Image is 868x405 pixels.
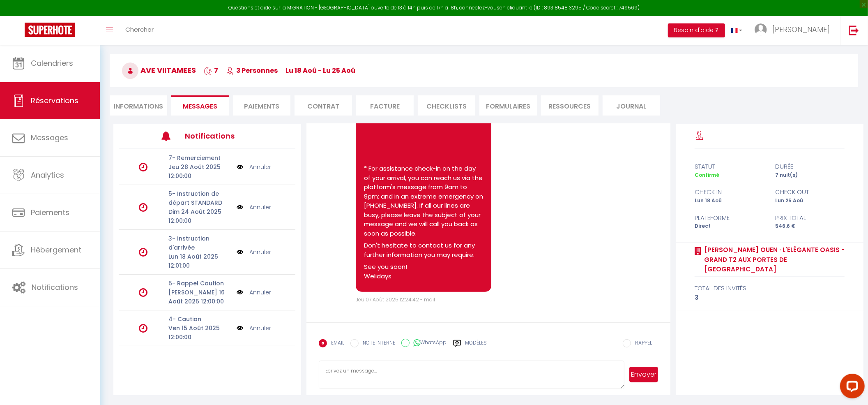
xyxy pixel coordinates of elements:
div: total des invités [695,283,845,293]
div: durée [770,162,850,171]
p: Lun 18 Août 2025 12:01:00 [168,252,231,270]
span: Ave Viitamees [122,65,196,75]
p: 5- Rappel Caution [168,279,231,288]
a: Chercher [119,16,160,45]
p: See you soon! Welidays [364,262,484,281]
label: WhatsApp [410,339,447,348]
img: ... [755,23,767,36]
p: 3- Instruction d'arrivée [168,234,231,252]
p: Don't hesitate to contact us for any further information you may require. [364,241,484,259]
span: Chercher [125,25,154,34]
li: Facture [356,95,414,116]
button: Besoin d'aide ? [668,23,725,37]
label: Modèles [465,339,487,354]
img: logout [849,25,859,35]
span: lu 18 Aoû - lu 25 Aoû [285,66,355,75]
div: 546.6 € [770,222,850,230]
span: Jeu 07 Août 2025 12:24:42 - mail [356,296,435,303]
a: Annuler [249,203,271,212]
p: 5- Instruction de départ STANDARD [168,189,231,207]
img: NO IMAGE [237,288,243,297]
p: Ven 15 Août 2025 12:00:00 [168,324,231,342]
label: EMAIL [327,339,344,348]
li: Contrat [295,95,352,116]
li: Informations [110,95,167,116]
iframe: LiveChat chat widget [833,370,868,405]
img: NO IMAGE [237,203,243,212]
a: Annuler [249,162,271,171]
div: Prix total [770,213,850,223]
p: 4- Caution [168,315,231,324]
li: Ressources [541,95,599,116]
a: Annuler [249,324,271,333]
a: Annuler [249,288,271,297]
img: NO IMAGE [237,162,243,171]
div: Lun 18 Aoû [689,197,770,205]
p: [PERSON_NAME] 16 Août 2025 12:00:00 [168,288,231,306]
label: RAPPEL [631,339,652,348]
span: Calendriers [31,58,73,68]
a: Annuler [249,248,271,257]
a: en cliquant ici [500,4,534,11]
img: NO IMAGE [237,324,243,333]
p: Dim 24 Août 2025 12:00:00 [168,207,231,225]
img: Super Booking [25,23,75,37]
li: Journal [603,95,660,116]
span: Réservations [31,95,78,106]
li: Paiements [233,95,290,116]
span: Hébergement [31,245,81,255]
img: NO IMAGE [237,248,243,257]
div: Direct [689,222,770,230]
div: 7 nuit(s) [770,171,850,179]
a: ... [PERSON_NAME] [748,16,840,45]
span: Messages [183,102,217,111]
span: [PERSON_NAME] [772,24,830,35]
a: [PERSON_NAME] Ouen · L'Elégante Oasis - grand T2 aux portes de [GEOGRAPHIC_DATA] [701,245,845,274]
span: 7 [204,66,218,75]
span: Notifications [32,282,78,292]
p: 7- Remerciement [168,153,231,162]
li: CHECKLISTS [418,95,475,116]
p: Jeu 28 Août 2025 12:00:00 [168,162,231,181]
label: NOTE INTERNE [359,339,395,348]
div: check out [770,187,850,197]
div: Plateforme [689,213,770,223]
li: FORMULAIRES [479,95,537,116]
div: Lun 25 Aoû [770,197,850,205]
p: * For assistance check-in on the day of your arrival, you can reach us via the platform's message... [364,164,484,238]
span: Confirmé [695,171,719,178]
span: Analytics [31,170,64,180]
div: statut [689,162,770,171]
div: check in [689,187,770,197]
span: 3 Personnes [226,66,278,75]
span: Messages [31,132,68,143]
span: Paiements [31,207,69,218]
button: Envoyer [629,367,658,382]
h3: Notifications [185,127,258,145]
div: 3 [695,293,845,303]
